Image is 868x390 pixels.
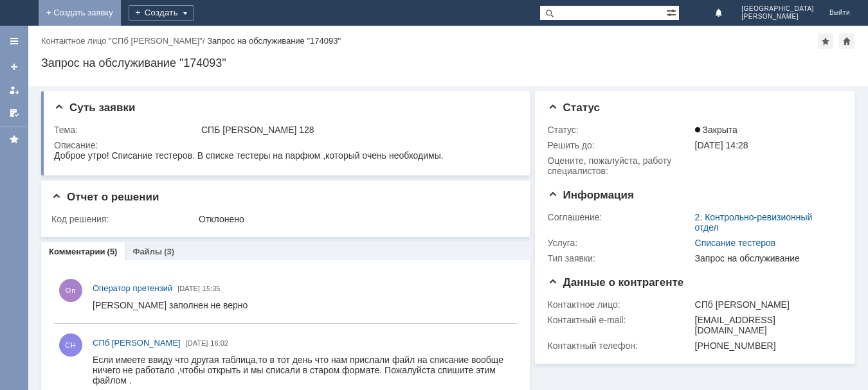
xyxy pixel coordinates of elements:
[93,283,172,293] span: Оператор претензий
[548,341,692,351] div: Контактный телефон:
[548,102,600,114] span: Статус
[695,299,837,310] div: СПб [PERSON_NAME]
[54,102,135,114] span: Суть заявки
[548,315,692,325] div: Контактный e-mail:
[695,238,776,248] a: Списание тестеров
[4,103,24,123] a: Мои согласования
[51,191,159,203] span: Отчет о решении
[548,189,634,201] span: Информация
[107,247,118,256] div: (5)
[41,36,207,46] div: /
[548,155,692,176] div: Oцените, пожалуйста, работу специалистов:
[210,339,228,347] span: 16:02
[741,5,814,13] span: [GEOGRAPHIC_DATA]
[51,214,196,224] div: Код решения:
[177,285,200,292] span: [DATE]
[54,125,199,135] div: Тема:
[695,315,837,335] div: [EMAIL_ADDRESS][DOMAIN_NAME]
[201,125,512,135] div: СПБ [PERSON_NAME] 128
[4,57,24,77] a: Создать заявку
[54,140,514,150] div: Описание:
[49,247,105,256] a: Комментарии
[93,337,181,350] a: СПб [PERSON_NAME]
[164,247,174,256] div: (3)
[132,247,162,256] a: Файлы
[41,57,855,69] div: Запрос на обслуживание "174093"
[695,341,837,351] div: [PHONE_NUMBER]
[695,253,837,263] div: Запрос на обслуживание
[41,36,203,46] a: Контактное лицо "СПб [PERSON_NAME]"
[695,140,748,150] span: [DATE] 14:28
[695,212,813,233] a: 2. Контрольно-ревизионный отдел
[695,125,737,135] span: Закрыта
[839,33,854,49] div: Сделать домашней страницей
[548,212,692,222] div: Соглашение:
[186,339,208,347] span: [DATE]
[548,125,692,135] div: Статус:
[666,6,679,18] span: Расширенный поиск
[741,13,814,21] span: [PERSON_NAME]
[207,36,341,46] div: Запрос на обслуживание "174093"
[203,285,221,292] span: 15:35
[548,299,692,310] div: Контактное лицо:
[548,238,692,248] div: Услуга:
[548,276,684,288] span: Данные о контрагенте
[818,33,833,49] div: Добавить в избранное
[129,5,194,21] div: Создать
[199,214,512,224] div: Отклонено
[548,253,692,263] div: Тип заявки:
[548,140,692,150] div: Решить до:
[4,80,24,100] a: Мои заявки
[93,338,181,348] span: СПб [PERSON_NAME]
[93,282,172,295] a: Оператор претензий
